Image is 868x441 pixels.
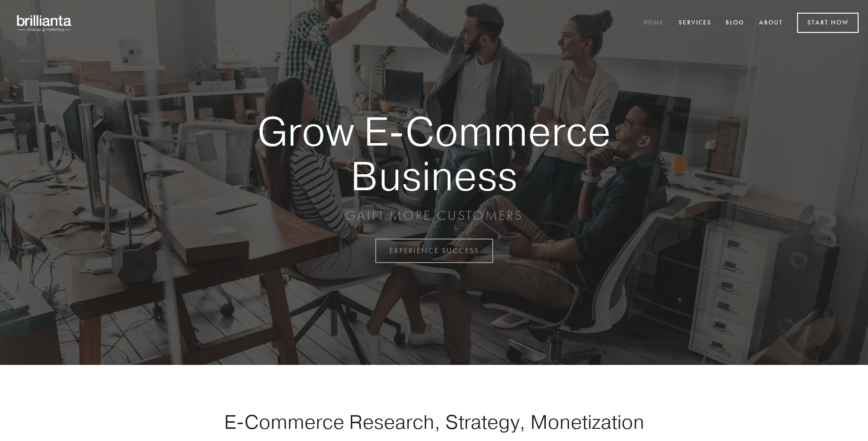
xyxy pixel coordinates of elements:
strong: Grow E-Commerce Business [225,109,643,198]
a: Blog [720,15,751,31]
a: Services [673,15,718,31]
a: About [753,15,789,31]
a: Start Now [797,13,859,33]
h1: E-Commerce Research, Strategy, Monetization [194,410,674,433]
a: Home [637,15,670,31]
a: EXPERIENCE SUCCESS [375,239,493,263]
img: brillianta - research, strategy, marketing [9,9,80,37]
p: GAIN MORE CUSTOMERS [225,207,643,224]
